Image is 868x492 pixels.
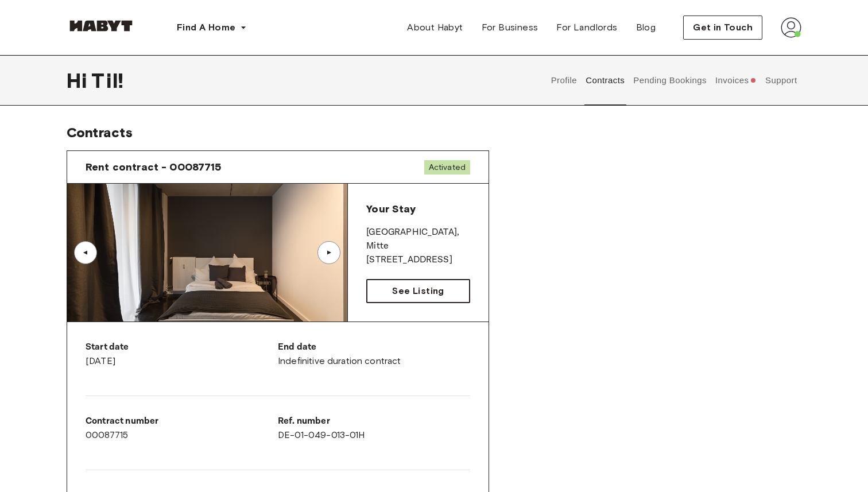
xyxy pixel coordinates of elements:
button: Profile [549,55,579,106]
div: ▲ [80,249,91,256]
span: Hi [67,68,91,92]
img: Habyt [67,20,135,32]
span: Find A Home [177,21,235,34]
div: ▲ [323,249,335,256]
p: Ref. number [278,414,470,428]
img: Image of the room [67,184,347,321]
span: Blog [636,21,656,34]
span: Activated [424,160,470,175]
div: [DATE] [86,340,278,368]
a: Blog [627,16,665,39]
img: avatar [781,17,801,38]
span: See Listing [392,284,444,298]
a: For Business [472,16,548,39]
p: Contract number [86,414,278,428]
a: See Listing [366,279,470,303]
div: Indefinitive duration contract [278,340,470,368]
span: For Landlords [556,21,617,34]
span: About Habyt [407,21,463,34]
button: Support [764,55,799,106]
p: Start date [86,340,278,354]
button: Get in Touch [683,16,762,40]
button: Contracts [584,55,626,106]
span: Get in Touch [693,21,753,34]
div: DE-01-049-013-01H [278,414,470,442]
p: End date [278,340,470,354]
span: For Business [482,21,538,34]
button: Pending Bookings [632,55,708,106]
div: user profile tabs [547,55,801,106]
span: Your Stay [366,203,415,215]
span: Til ! [91,68,123,92]
div: 00087715 [86,414,278,442]
a: About Habyt [398,16,472,39]
button: Find A Home [168,16,256,39]
p: [GEOGRAPHIC_DATA] , Mitte [366,226,470,253]
span: Rent contract - 00087715 [86,160,222,174]
span: Contracts [67,124,133,141]
button: Invoices [714,55,758,106]
p: [STREET_ADDRESS] [366,253,470,267]
a: For Landlords [547,16,626,39]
